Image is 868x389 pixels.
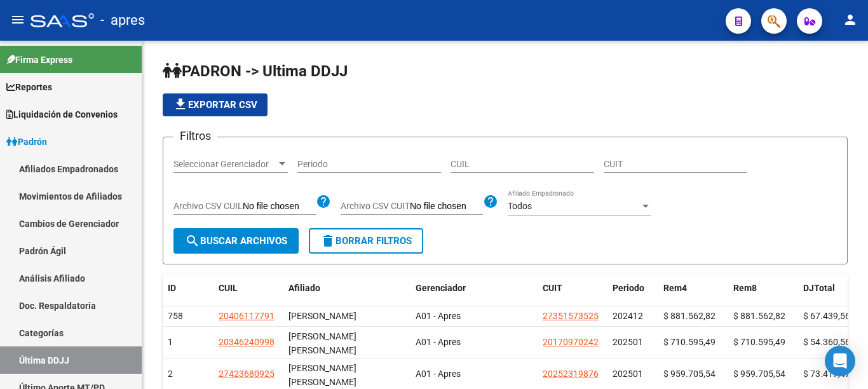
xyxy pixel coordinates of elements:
mat-icon: person [843,12,858,27]
span: - apres [100,6,145,34]
div: $ 710.595,49 [663,335,723,350]
div: $ 67.439,56 [803,309,863,324]
div: $ 881.562,82 [733,309,793,324]
span: A01 - Apres [416,337,461,347]
span: A01 - Apres [416,311,461,321]
input: Archivo CSV CUIL [243,201,316,212]
mat-icon: help [483,194,498,209]
span: A01 - Apres [416,369,461,379]
div: $ 959.705,54 [663,367,723,381]
span: 27351573525 [543,311,599,321]
datatable-header-cell: Rem4 [658,275,728,302]
span: ID [168,283,176,293]
span: Rem4 [663,283,687,293]
span: Exportar CSV [173,99,257,111]
datatable-header-cell: Gerenciador [410,275,538,302]
span: Todos [508,201,532,211]
mat-icon: delete [320,233,336,249]
span: DJTotal [803,283,835,293]
span: CUIT [543,283,562,293]
mat-icon: menu [10,12,25,27]
span: Afiliado [288,283,320,293]
div: $ 881.562,82 [663,309,723,324]
span: 758 [168,311,183,321]
div: $ 54.360,56 [803,335,863,350]
span: Buscar Archivos [185,235,287,247]
span: Liquidación de Convenios [6,107,118,121]
datatable-header-cell: CUIL [214,275,283,302]
span: 2 [168,369,173,379]
span: [PERSON_NAME] [PERSON_NAME] [288,363,356,388]
span: Gerenciador [416,283,466,293]
span: CUIL [219,283,238,293]
datatable-header-cell: Rem8 [728,275,798,302]
span: Reportes [6,80,52,94]
datatable-header-cell: Periodo [607,275,658,302]
datatable-header-cell: CUIT [538,275,607,302]
span: PADRON -> Ultima DDJJ [163,62,348,80]
datatable-header-cell: DJTotal [798,275,868,302]
div: $ 73.417,47 [803,367,863,381]
h3: Filtros [173,127,217,145]
datatable-header-cell: ID [163,275,214,302]
span: Rem8 [733,283,757,293]
div: Open Intercom Messenger [825,346,855,376]
button: Borrar Filtros [309,228,423,254]
span: Periodo [613,283,644,293]
mat-icon: file_download [173,97,188,112]
span: Archivo CSV CUIL [173,201,243,211]
button: Exportar CSV [163,93,268,116]
span: 202501 [613,369,643,379]
span: 1 [168,337,173,347]
span: 20406117791 [219,311,275,321]
div: $ 959.705,54 [733,367,793,381]
span: Seleccionar Gerenciador [173,159,276,170]
div: $ 710.595,49 [733,335,793,350]
span: Firma Express [6,53,72,67]
span: 202501 [613,337,643,347]
span: 20252319876 [543,369,599,379]
datatable-header-cell: Afiliado [283,275,410,302]
mat-icon: help [316,194,331,209]
span: 27423680925 [219,369,275,379]
span: Archivo CSV CUIT [341,201,410,211]
span: [PERSON_NAME] [288,311,356,321]
span: 202412 [613,311,643,321]
span: [PERSON_NAME] [PERSON_NAME] [288,331,356,356]
span: Padrón [6,135,47,149]
span: Borrar Filtros [320,235,412,247]
span: 20170970242 [543,337,599,347]
input: Archivo CSV CUIT [410,201,483,212]
mat-icon: search [185,233,200,249]
button: Buscar Archivos [173,228,299,254]
span: 20346240998 [219,337,275,347]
